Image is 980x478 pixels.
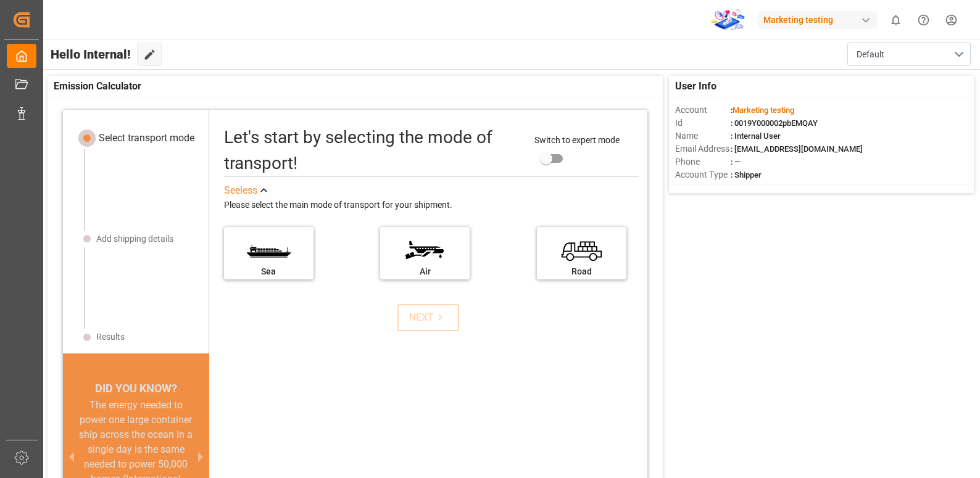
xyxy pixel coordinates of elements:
[409,310,447,325] div: NEXT
[758,8,882,31] button: Marketing testing
[731,118,818,128] span: : 0019Y000002pbEMQAY
[96,331,125,344] div: Results
[534,135,620,145] span: Switch to expert mode
[224,125,522,176] div: Let's start by selecting the mode of transport!
[96,233,173,245] div: Add shipping details
[731,157,741,167] span: : —
[731,170,762,179] span: : Shipper
[733,105,794,115] span: Marketing testing
[708,9,750,31] img: download.png_1728114651.png
[675,117,731,130] span: Id
[51,43,131,66] span: Hello Internal!
[543,265,620,278] div: Road
[397,304,459,331] button: NEXT
[224,183,257,198] div: See less
[675,104,731,117] span: Account
[224,198,639,213] div: Please select the main mode of transport for your shipment.
[675,79,716,94] span: User Info
[386,265,463,278] div: Air
[857,48,884,61] span: Default
[230,265,307,278] div: Sea
[63,379,209,398] div: DID YOU KNOW?
[675,130,731,142] span: Name
[731,144,863,154] span: : [EMAIL_ADDRESS][DOMAIN_NAME]
[731,131,781,141] span: : Internal User
[675,168,731,181] span: Account Type
[675,142,731,155] span: Email Address
[847,43,971,66] button: open menu
[910,6,937,34] button: Help Center
[99,131,194,146] div: Select transport mode
[882,6,910,34] button: show 0 new notifications
[675,155,731,168] span: Phone
[54,79,141,94] span: Emission Calculator
[731,105,794,115] span: :
[758,11,877,29] div: Marketing testing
